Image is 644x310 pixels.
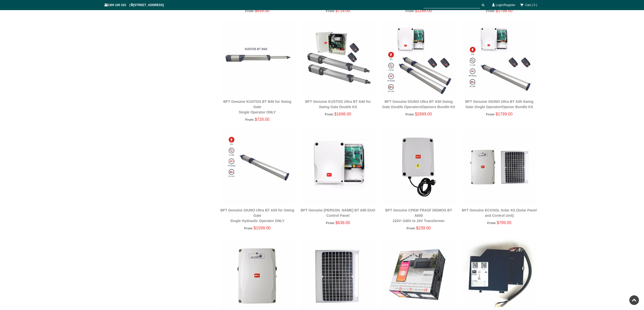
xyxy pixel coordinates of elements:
a: BFT Genuine KUSTOS BT B40 for Swing GateSingle Operator ONLY [223,100,291,114]
a: BFT Genuine GIUNO Ultra BT A50 for Swing GateSingle Hydraulic Operator ONLY [220,208,294,223]
a: BFT Genuine CPEM TRASF DEIMOS BT A600220V~240V to 24V Transformer [385,208,452,223]
span: $1799.00 [496,112,513,116]
span: $1798.00 [496,9,513,13]
span: $719.00 [336,9,350,13]
img: BFT Genuine GIUNO Ultra BT A50 Swing Gate Single Operator/Opener Bundle Kit - Gate Warehouse [462,20,537,96]
a: BFT Genuine ECOSOL Solar Kit (Solar Panel and Control Unit) [462,208,537,218]
a: BFT Genuine [PERSON_NAME] BT A80 DUO Control Panel [301,208,375,218]
span: From [405,112,414,116]
span: 1300 100 310 | [STREET_ADDRESS] [105,3,164,7]
span: From [326,221,334,225]
span: From [245,9,254,13]
img: BFT Genuine KUSTOS BT B40 for Swing Gate - Single Operator ONLY - Gate Warehouse [220,20,295,96]
a: Login/Register [496,3,515,7]
span: From [244,226,253,230]
img: BFT Genuine GIUNO Ultra BT A50 for Swing Gate - Single Hydraulic Operator ONLY - Gate Warehouse [220,129,295,205]
span: From [245,118,254,122]
input: SEARCH PRODUCTS [424,2,480,8]
iframe: LiveChat chat widget [543,175,644,292]
a: BFT Genuine GIUNO Ultra BT A50 Swing Gate Single Operator/Opener Bundle Kit [465,100,533,109]
span: $799.00 [497,221,511,225]
span: From [487,221,495,225]
span: $2899.00 [415,112,432,116]
span: $1698.00 [334,112,351,116]
img: BFT Genuine THALIA BT A80 DUO Control Panel - Gate Warehouse [300,129,376,205]
img: BFT Genuine CPEM TRASF DEIMOS BT A600 - 220V~240V to 24V Transformer - Gate Warehouse [381,129,456,205]
span: From [486,112,494,116]
span: Cart ( 0 ) [525,3,537,7]
a: BFT Genuine KUSTOS Ultra BT A40 for Swing Gate Double Kit [305,100,371,109]
span: From [407,226,415,230]
img: BFT Genuine GIUNO Ultra BT A50 Swing Gate Double Operators/Openers Bundle Kit - Gate Warehouse [381,20,456,96]
a: BFT Genuine GIUNO Ultra BT A50 Swing Gate Double Operators/Openers Bundle Kit [382,100,455,109]
span: $1286.00 [415,9,432,13]
span: From [405,9,414,13]
span: From [486,9,494,13]
span: $1599.00 [254,226,271,230]
span: From [325,112,333,116]
span: From [326,9,334,13]
img: BFT Genuine ECOSOL Solar Kit (Solar Panel and Control Unit) - Gate Warehouse [462,129,537,205]
img: BFT Genuine KUSTOS Ultra BT A40 for Swing Gate Double Kit - Gate Warehouse [300,20,376,96]
span: $638.00 [336,221,350,225]
span: $239.00 [416,226,431,230]
span: $639.00 [255,9,269,13]
span: $728.00 [255,117,269,122]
